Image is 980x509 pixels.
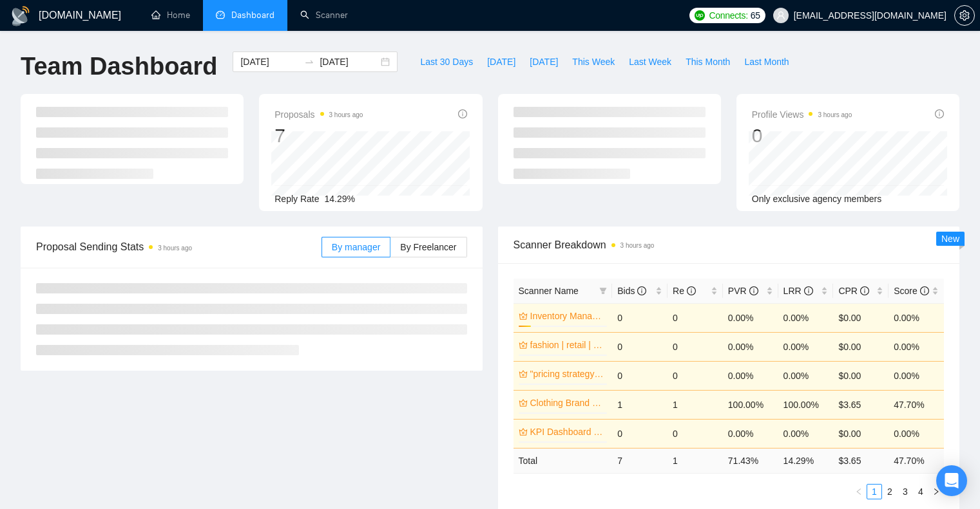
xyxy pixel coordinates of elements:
span: Score [894,286,928,296]
td: 0 [668,419,723,448]
td: $3.65 [833,390,889,419]
a: fashion | retail | beauty | CPG | "consumer goods" US [530,338,605,352]
button: left [851,484,867,499]
span: Bids [617,286,646,296]
td: 0.00% [889,419,944,448]
span: info-circle [637,286,646,295]
h1: Team Dashboard [21,51,217,82]
span: Last 30 Days [420,55,473,69]
span: CPR [838,286,869,296]
td: 0.00% [889,332,944,361]
time: 3 hours ago [329,111,363,118]
a: 3 [898,485,912,499]
span: info-circle [920,286,929,295]
td: 0.00% [723,303,778,332]
input: End date [320,55,378,69]
td: 47.70% [889,390,944,419]
td: 14.29 % [778,448,834,473]
a: setting [954,10,975,21]
td: 0.00% [889,303,944,332]
a: searchScanner [300,10,348,21]
span: left [855,488,863,495]
a: homeHome [151,10,190,21]
button: Last 30 Days [413,51,480,72]
td: 0 [612,303,668,332]
span: Scanner Name [519,286,579,296]
span: info-circle [458,109,467,118]
td: $0.00 [833,419,889,448]
td: 1 [668,448,723,473]
span: dashboard [216,10,225,19]
span: By manager [332,242,380,252]
li: Next Page [928,484,944,499]
span: info-circle [935,109,944,118]
span: crown [519,369,528,378]
span: Last Month [744,55,789,69]
img: logo [10,6,31,26]
button: right [928,484,944,499]
td: 0 [668,303,723,332]
span: right [932,488,940,495]
td: $0.00 [833,332,889,361]
span: filter [597,281,610,301]
span: info-circle [860,286,869,295]
td: $0.00 [833,361,889,390]
span: [DATE] [487,55,515,69]
span: user [776,11,785,20]
span: Last Week [629,55,671,69]
span: This Month [686,55,730,69]
td: 7 [612,448,668,473]
td: 0.00% [723,361,778,390]
span: New [941,234,959,244]
span: By Freelancer [400,242,456,252]
span: Scanner Breakdown [514,237,945,253]
span: setting [955,10,974,21]
button: Last Week [622,51,678,72]
div: 0 [752,124,852,148]
button: setting [954,5,975,26]
time: 3 hours ago [620,242,655,249]
td: 0.00% [723,332,778,361]
span: crown [519,311,528,320]
td: 1 [612,390,668,419]
td: 0.00% [889,361,944,390]
td: 0.00% [778,419,834,448]
a: Clothing Brand US [530,396,605,410]
button: [DATE] [523,51,565,72]
a: 1 [867,485,881,499]
a: "pricing strategy" US [530,367,605,381]
span: info-circle [687,286,696,295]
li: Previous Page [851,484,867,499]
time: 3 hours ago [158,245,192,252]
td: Total [514,448,613,473]
td: 0.00% [778,332,834,361]
span: Proposals [274,107,363,122]
td: 0.00% [778,303,834,332]
span: PVR [728,286,758,296]
span: Profile Views [752,107,852,122]
li: 2 [882,484,898,499]
span: crown [519,340,528,349]
span: info-circle [804,286,813,295]
span: Re [673,286,696,296]
li: 4 [913,484,928,499]
button: This Week [565,51,622,72]
div: 7 [274,124,363,148]
a: KPI Dashboard US [530,425,605,439]
span: crown [519,427,528,436]
span: Reply Rate [274,194,319,204]
td: 0 [612,361,668,390]
a: 4 [914,485,928,499]
td: 0 [668,361,723,390]
img: upwork-logo.png [695,10,705,21]
td: 71.43 % [723,448,778,473]
li: 1 [867,484,882,499]
td: 47.70 % [889,448,944,473]
td: $ 3.65 [833,448,889,473]
span: Dashboard [231,10,274,21]
td: 1 [668,390,723,419]
span: This Week [572,55,615,69]
a: Inventory Management US [530,309,605,323]
span: crown [519,398,528,407]
li: 3 [898,484,913,499]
